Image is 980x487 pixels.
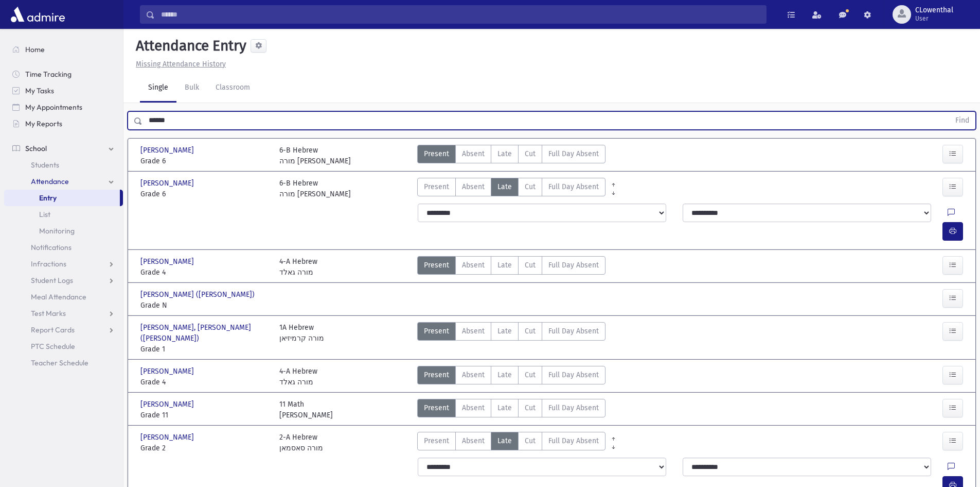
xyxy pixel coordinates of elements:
[140,377,269,388] span: Grade 4
[4,140,123,157] a: School
[424,181,449,192] span: Present
[140,289,257,300] span: [PERSON_NAME] ([PERSON_NAME])
[279,178,351,199] div: 6-B Hebrew מורה [PERSON_NAME]
[25,45,45,54] span: Home
[39,226,75,236] span: Monitoring
[31,292,86,301] span: Meal Attendance
[25,86,54,95] span: My Tasks
[132,37,246,55] h5: Attendance Entry
[140,256,196,267] span: [PERSON_NAME]
[548,402,599,413] span: Full Day Absent
[417,322,605,355] div: AttTypes
[4,223,123,239] a: Monitoring
[31,160,59,170] span: Students
[279,256,317,278] div: 4-A Hebrew מורה גאלד
[525,148,536,159] span: Cut
[497,181,512,192] span: Late
[140,399,196,410] span: [PERSON_NAME]
[25,144,47,153] span: School
[4,190,120,206] a: Entry
[140,145,196,156] span: [PERSON_NAME]
[417,178,605,199] div: AttTypes
[279,366,317,388] div: 4-A Hebrew מורה גאלד
[140,300,269,311] span: Grade N
[140,178,196,189] span: [PERSON_NAME]
[4,256,123,272] a: Infractions
[548,435,599,446] span: Full Day Absent
[417,432,605,454] div: AttTypes
[132,60,226,69] a: Missing Attendance History
[424,402,449,413] span: Present
[4,173,123,190] a: Attendance
[915,6,953,14] span: CLowenthal
[525,260,536,271] span: Cut
[4,272,123,289] a: Student Logs
[424,370,449,380] span: Present
[31,276,73,285] span: Student Logs
[497,326,512,337] span: Late
[140,432,196,443] span: [PERSON_NAME]
[25,103,82,112] span: My Appointments
[462,435,485,446] span: Absent
[31,342,75,351] span: PTC Schedule
[417,145,605,166] div: AttTypes
[525,370,536,380] span: Cut
[279,322,324,355] div: 1A Hebrew מורה קרמיזיאן
[497,260,512,271] span: Late
[8,4,67,25] img: AdmirePro
[176,74,207,103] a: Bulk
[424,435,449,446] span: Present
[525,326,536,337] span: Cut
[4,289,123,305] a: Meal Attendance
[417,399,605,421] div: AttTypes
[25,70,72,79] span: Time Tracking
[39,193,57,203] span: Entry
[140,189,269,199] span: Grade 6
[497,435,512,446] span: Late
[915,14,953,23] span: User
[548,370,599,380] span: Full Day Absent
[4,82,123,99] a: My Tasks
[424,148,449,159] span: Present
[462,148,485,159] span: Absent
[140,366,196,377] span: [PERSON_NAME]
[140,74,176,103] a: Single
[155,5,766,24] input: Search
[140,322,269,344] span: [PERSON_NAME], [PERSON_NAME] ([PERSON_NAME])
[279,145,351,166] div: 6-B Hebrew מורה [PERSON_NAME]
[4,239,123,256] a: Notifications
[207,74,258,103] a: Classroom
[417,366,605,388] div: AttTypes
[4,157,123,173] a: Students
[462,260,485,271] span: Absent
[4,66,123,82] a: Time Tracking
[525,435,536,446] span: Cut
[25,119,62,128] span: My Reports
[417,256,605,278] div: AttTypes
[949,112,975,129] button: Find
[497,402,512,413] span: Late
[548,148,599,159] span: Full Day Absent
[497,370,512,380] span: Late
[4,355,123,371] a: Teacher Schedule
[31,243,72,252] span: Notifications
[140,443,269,454] span: Grade 2
[140,156,269,166] span: Grade 6
[4,99,123,115] a: My Appointments
[4,305,123,322] a: Test Marks
[424,326,449,337] span: Present
[548,326,599,337] span: Full Day Absent
[462,326,485,337] span: Absent
[140,410,269,421] span: Grade 11
[548,181,599,192] span: Full Day Absent
[136,60,226,69] u: Missing Attendance History
[279,399,333,421] div: 11 Math [PERSON_NAME]
[497,148,512,159] span: Late
[31,309,66,318] span: Test Marks
[140,267,269,278] span: Grade 4
[548,260,599,271] span: Full Day Absent
[462,402,485,413] span: Absent
[4,206,123,223] a: List
[525,402,536,413] span: Cut
[31,259,66,268] span: Infractions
